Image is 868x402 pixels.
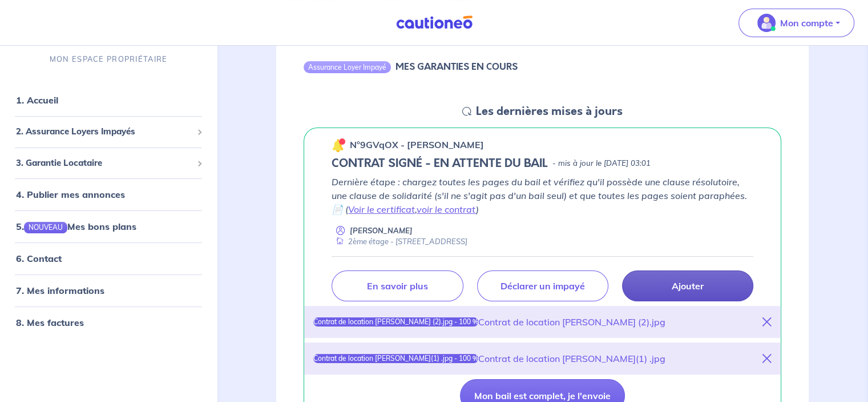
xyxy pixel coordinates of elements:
div: Contrat de location [PERSON_NAME](1) .jpg - 100 % [313,354,478,363]
h5: Les dernières mises à jours [476,105,623,118]
div: state: CONTRACT-SIGNED, Context: NEW,CHOOSE-CERTIFICATE,ALONE,LESSOR-DOCUMENTS [332,157,753,170]
div: Contrat de location [PERSON_NAME] (2).jpg [478,315,665,329]
i: close-button-title [762,317,772,327]
a: Voir le certificat [348,204,415,215]
span: 2. Assurance Loyers Impayés [16,125,192,138]
div: Contrat de location [PERSON_NAME](1) .jpg [478,352,665,365]
p: Ajouter [672,280,704,292]
p: n°9GVqOX - [PERSON_NAME] [350,138,484,152]
a: 7. Mes informations [16,285,104,297]
a: Ajouter [622,270,753,301]
a: 8. Mes factures [16,317,84,329]
div: 2. Assurance Loyers Impayés [5,121,212,143]
img: 🔔 [332,138,345,152]
p: Mon compte [780,16,833,30]
div: 4. Publier mes annonces [5,183,212,206]
button: illu_account_valid_menu.svgMon compte [738,9,854,37]
a: 4. Publier mes annonces [16,189,125,200]
div: 6. Contact [5,248,212,270]
span: 3. Garantie Locataire [16,157,192,170]
div: 3. Garantie Locataire [5,152,212,174]
a: Déclarer un impayé [477,270,608,301]
a: 5.NOUVEAUMes bons plans [16,221,136,232]
p: - mis à jour le [DATE] 03:01 [552,158,651,169]
div: 2ème étage - [STREET_ADDRESS] [332,236,467,247]
i: close-button-title [762,354,772,363]
p: Dernière étape : chargez toutes les pages du bail et vérifiez qu'il possède une clause résolutoir... [332,175,753,216]
h6: MES GARANTIES EN COURS [395,61,518,72]
div: 8. Mes factures [5,312,212,335]
a: En savoir plus [332,270,463,301]
div: 1. Accueil [5,89,212,112]
img: illu_account_valid_menu.svg [757,14,776,32]
h5: CONTRAT SIGNÉ - EN ATTENTE DU BAIL [332,157,548,170]
div: Contrat de location [PERSON_NAME] (2).jpg - 100 % [313,317,478,327]
div: Assurance Loyer Impayé [304,61,391,73]
div: 7. Mes informations [5,280,212,303]
p: En savoir plus [367,280,427,292]
p: [PERSON_NAME] [350,225,413,236]
a: voir le contrat [417,204,476,215]
p: MON ESPACE PROPRIÉTAIRE [50,54,167,65]
a: 1. Accueil [16,94,58,106]
p: Déclarer un impayé [500,280,585,292]
div: 5.NOUVEAUMes bons plans [5,215,212,238]
a: 6. Contact [16,253,62,265]
img: Cautioneo [391,15,477,30]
